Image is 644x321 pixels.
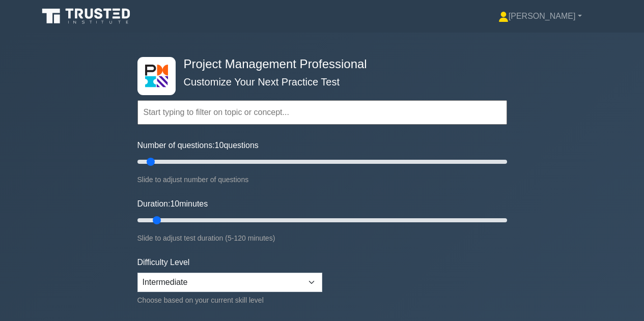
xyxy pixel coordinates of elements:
[137,294,322,306] div: Choose based on your current skill level
[137,198,208,210] label: Duration: minutes
[137,256,190,269] label: Difficulty Level
[180,57,457,72] h4: Project Management Professional
[137,139,259,152] label: Number of questions: questions
[137,173,507,186] div: Slide to adjust number of questions
[474,6,606,26] a: [PERSON_NAME]
[137,100,507,125] input: Start typing to filter on topic or concept...
[137,232,507,244] div: Slide to adjust test duration (5-120 minutes)
[170,199,179,208] span: 10
[215,141,224,150] span: 10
